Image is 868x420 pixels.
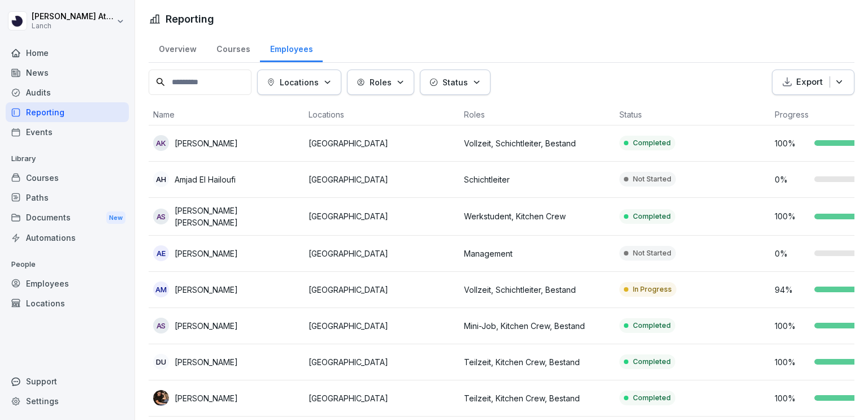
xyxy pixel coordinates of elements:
p: [GEOGRAPHIC_DATA] [309,284,455,296]
p: [GEOGRAPHIC_DATA] [309,248,455,259]
p: [GEOGRAPHIC_DATA] [309,320,455,332]
p: [PERSON_NAME] [175,284,238,296]
a: Settings [6,391,129,411]
p: Lanch [32,22,114,30]
p: Completed [633,211,671,222]
a: Reporting [6,102,129,122]
p: [PERSON_NAME] [175,356,238,368]
h1: Reporting [166,11,214,27]
p: 94 % [775,284,809,296]
a: Overview [149,33,206,62]
p: [PERSON_NAME] [175,137,238,149]
p: 100 % [775,356,809,368]
p: [PERSON_NAME] [175,320,238,332]
p: Not Started [633,248,671,258]
div: AM [153,282,169,297]
p: Not Started [633,174,671,184]
button: Status [420,70,491,95]
p: Locations [280,76,319,88]
p: Completed [633,357,671,367]
div: AS [153,209,169,224]
p: Library [6,150,129,168]
a: Audits [6,83,129,102]
th: Name [149,104,304,125]
img: wjuly971i0y3uqkheb71wqyq.png [153,390,169,406]
p: Completed [633,138,671,148]
p: 100 % [775,210,809,222]
p: Completed [633,393,671,403]
div: AS [153,318,169,334]
button: Roles [347,70,414,95]
button: Locations [257,70,341,95]
p: [PERSON_NAME] [PERSON_NAME] [175,205,300,228]
div: DU [153,354,169,370]
p: [PERSON_NAME] [175,392,238,404]
a: Courses [6,168,129,188]
a: Paths [6,188,129,207]
p: People [6,256,129,274]
p: Amjad El Hailoufi [175,174,236,185]
p: [PERSON_NAME] [175,248,238,259]
p: 0 % [775,248,809,259]
p: [GEOGRAPHIC_DATA] [309,392,455,404]
th: Roles [459,104,615,125]
a: Home [6,43,129,63]
p: Schichtleiter [464,174,610,185]
p: Teilzeit, Kitchen Crew, Bestand [464,356,610,368]
p: In Progress [633,284,672,295]
p: [GEOGRAPHIC_DATA] [309,356,455,368]
div: Support [6,371,129,391]
p: [GEOGRAPHIC_DATA] [309,137,455,149]
a: Automations [6,228,129,248]
div: AK [153,135,169,151]
th: Locations [304,104,459,125]
p: Mini-Job, Kitchen Crew, Bestand [464,320,610,332]
div: Documents [6,207,129,228]
p: Roles [370,76,392,88]
a: Courses [206,33,260,62]
p: 100 % [775,320,809,332]
p: [PERSON_NAME] Attaoui [32,12,114,21]
th: Status [615,104,770,125]
a: Events [6,122,129,142]
div: New [106,211,125,224]
p: 100 % [775,137,809,149]
a: Locations [6,293,129,313]
a: DocumentsNew [6,207,129,228]
a: Employees [260,33,323,62]
p: Vollzeit, Schichtleiter, Bestand [464,284,610,296]
p: [GEOGRAPHIC_DATA] [309,210,455,222]
p: Vollzeit, Schichtleiter, Bestand [464,137,610,149]
p: Werkstudent, Kitchen Crew [464,210,610,222]
a: Employees [6,274,129,293]
p: Status [442,76,468,88]
p: 100 % [775,392,809,404]
p: Teilzeit, Kitchen Crew, Bestand [464,392,610,404]
p: Export [796,76,823,89]
div: AE [153,245,169,261]
a: News [6,63,129,83]
p: [GEOGRAPHIC_DATA] [309,174,455,185]
div: AH [153,171,169,187]
button: Export [772,70,854,95]
p: 0 % [775,174,809,185]
p: Management [464,248,610,259]
p: Completed [633,321,671,331]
